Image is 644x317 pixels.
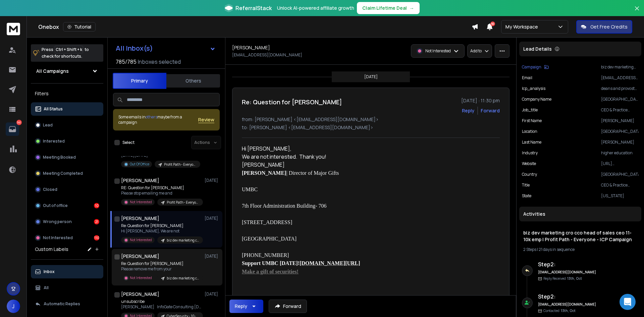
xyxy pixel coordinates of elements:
[242,97,342,107] h1: Re: Question for [PERSON_NAME]
[232,52,302,58] p: [EMAIL_ADDRESS][DOMAIN_NAME]
[167,200,199,205] p: Profit Path - Everyone - ICP Campaign
[16,120,22,125] p: 141
[235,303,247,310] div: Reply
[590,23,628,30] p: Get Free Credits
[522,64,549,70] button: Campaign
[601,140,639,145] p: [PERSON_NAME]
[242,236,297,242] font: [GEOGRAPHIC_DATA]
[576,20,632,34] button: Get Free Credits
[235,4,272,12] span: ReferralStack
[242,260,360,266] font: Support UMBC [DATE]!
[229,300,263,313] button: Reply
[205,216,220,221] p: [DATE]
[205,292,220,297] p: [DATE]
[31,102,103,116] button: All Status
[43,122,53,128] p: Lead
[167,276,199,281] p: biz dev marketing cro cco head of sales ceo 11-10k emp | Profit Path - Everyone - ICP Campaign
[164,162,196,167] p: Profit Path - Everyone - ICP Campaign
[121,304,202,310] p: [PERSON_NAME] InfoGate Consulting [DOMAIN_NAME]
[121,177,159,184] h1: [PERSON_NAME]
[43,203,68,208] p: Out of office
[242,269,299,274] a: Make a gift of securities!
[166,73,220,88] button: Others
[42,46,89,60] p: Press to check for shortcuts.
[121,215,159,222] h1: [PERSON_NAME]
[31,151,103,164] button: Meeting Booked
[44,106,63,112] p: All Status
[601,107,639,113] p: CEO & Practice Administrator, Visionary Eye Doctors
[31,297,103,311] button: Automatic Replies
[539,247,575,252] span: 21 days in sequence
[522,118,542,123] p: First Name
[110,42,221,55] button: All Inbox(s)
[94,235,99,241] div: 110
[601,172,639,177] p: [GEOGRAPHIC_DATA]
[43,219,72,224] p: Wrong person
[522,140,541,145] p: Last Name
[63,22,96,32] button: Tutorial
[121,261,202,266] p: Re: Question for [PERSON_NAME]
[43,139,65,144] p: Interested
[364,74,378,80] p: [DATE]
[601,86,639,91] p: deans and provosts at higher education institutions
[601,75,639,81] p: [EMAIL_ADDRESS][DOMAIN_NAME]
[31,135,103,148] button: Interested
[121,185,202,191] p: RE: Question for [PERSON_NAME]
[31,89,103,98] h3: Filters
[242,145,438,153] div: Hi [PERSON_NAME],
[522,75,532,81] p: Email
[242,124,500,131] p: to: [PERSON_NAME] <[EMAIL_ADDRESS][DOMAIN_NAME]>
[118,114,198,125] div: Some emails in maybe from a campaign
[242,116,500,123] p: from: [PERSON_NAME] <[EMAIL_ADDRESS][DOMAIN_NAME]>
[121,223,202,228] p: Re: Question for [PERSON_NAME]
[242,219,292,225] font: [STREET_ADDRESS]
[601,97,639,102] p: [GEOGRAPHIC_DATA][US_STATE] [GEOGRAPHIC_DATA]
[31,64,103,78] button: All Campaigns
[522,97,551,102] p: Company Name
[470,48,482,54] p: Add to
[121,228,202,234] p: Hi [PERSON_NAME], We are not
[601,193,639,199] p: [US_STATE]
[7,300,20,313] span: J
[538,293,597,301] h6: Step 2 :
[522,129,537,134] p: location
[31,118,103,132] button: Lead
[130,275,152,280] p: Not Interested
[205,178,220,183] p: [DATE]
[538,302,597,307] h6: [EMAIL_ADDRESS][DOMAIN_NAME]
[481,107,500,114] div: Forward
[601,64,639,70] p: biz dev marketing cro cco head of sales ceo 11-10k emp | Profit Path - Everyone - ICP Campaign
[44,301,80,307] p: Automatic Replies
[601,161,639,166] p: [URL][DOMAIN_NAME]
[300,260,360,266] a: [DOMAIN_NAME][URL]
[94,219,99,224] div: 21
[121,299,202,304] p: unsubscribe
[242,170,339,176] font: | Director of Major Gifts
[242,187,258,192] font: UMBC
[44,269,55,274] p: Inbox
[523,46,552,52] p: Lead Details
[601,182,639,188] p: CEO & Practice Administrator, Visionary Eye Doctors
[519,207,641,221] div: Activities
[31,281,103,295] button: All
[601,129,639,134] p: [GEOGRAPHIC_DATA]
[490,21,495,26] span: 50
[601,118,639,123] p: [PERSON_NAME]
[122,140,135,145] label: Select
[38,22,472,32] div: Onebox
[242,161,438,169] div: [PERSON_NAME]
[31,183,103,196] button: Closed
[277,5,354,11] p: Unlock AI-powered affiliate growth
[461,97,500,104] p: [DATE] : 11:30 pm
[31,215,103,228] button: Wrong person21
[522,182,530,188] p: title
[36,68,69,74] h1: All Campaigns
[31,199,103,212] button: Out of office10
[538,270,597,275] h6: [EMAIL_ADDRESS][DOMAIN_NAME]
[601,150,639,156] p: higher education
[522,86,545,91] p: icp_analysis
[35,246,68,253] h3: Custom Labels
[269,300,307,313] button: Forward
[130,200,152,205] p: Not Interested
